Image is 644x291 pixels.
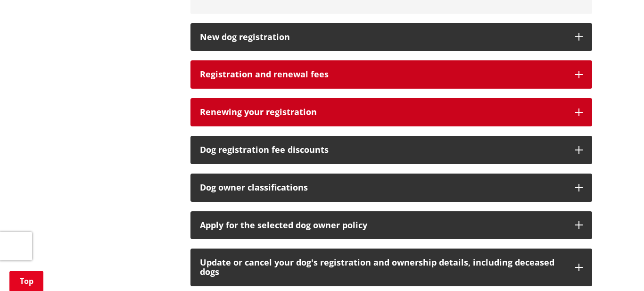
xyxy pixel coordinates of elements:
[190,211,592,240] button: Apply for the selected dog owner policy
[200,258,566,277] h3: Update or cancel your dog's registration and ownership details, including deceased dogs
[200,33,566,42] h3: New dog registration
[200,183,566,192] h3: Dog owner classifications
[190,23,592,51] button: New dog registration
[190,98,592,126] button: Renewing your registration
[200,70,566,79] h3: Registration and renewal fees
[9,271,43,291] a: Top
[200,108,566,117] h3: Renewing your registration
[200,221,566,230] div: Apply for the selected dog owner policy
[190,174,592,202] button: Dog owner classifications
[190,136,592,164] button: Dog registration fee discounts
[200,145,566,155] h3: Dog registration fee discounts
[190,249,592,286] button: Update or cancel your dog's registration and ownership details, including deceased dogs
[601,251,635,285] iframe: Messenger Launcher
[190,60,592,89] button: Registration and renewal fees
